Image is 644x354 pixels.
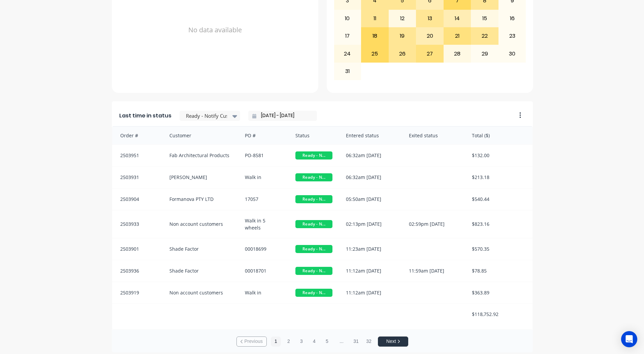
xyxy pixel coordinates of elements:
[465,238,533,260] div: $570.35
[112,188,163,210] div: 2503904
[465,145,533,166] div: $132.00
[238,238,289,260] div: 00018699
[351,337,361,347] button: 31
[499,45,526,62] div: 30
[112,145,163,166] div: 2503951
[112,210,163,238] div: 2503933
[163,127,238,144] div: Customer
[364,337,374,347] button: 32
[238,188,289,210] div: 17057
[238,145,289,166] div: PO-8581
[471,28,498,44] div: 22
[295,245,332,253] span: Ready - N...
[378,337,408,347] button: Next
[499,28,526,44] div: 23
[339,145,402,166] div: 06:32am [DATE]
[163,145,238,166] div: Fab Architectural Products
[112,282,163,304] div: 2503919
[163,210,238,238] div: Non account customers
[163,238,238,260] div: Shade Factor
[361,10,388,27] div: 11
[334,45,361,62] div: 24
[322,337,332,347] button: 5
[296,337,307,347] button: 3
[309,337,319,347] button: 4
[163,260,238,282] div: Shade Factor
[339,167,402,188] div: 06:32am [DATE]
[112,260,163,282] div: 2503936
[621,331,637,347] div: Open Intercom Messenger
[465,210,533,238] div: $823.16
[236,337,267,347] button: Previous
[444,28,471,44] div: 21
[361,28,388,44] div: 18
[339,210,402,238] div: 02:13pm [DATE]
[295,267,332,275] span: Ready - N...
[163,167,238,188] div: [PERSON_NAME]
[339,238,402,260] div: 11:23am [DATE]
[339,188,402,210] div: 05:50am [DATE]
[389,10,416,27] div: 12
[389,45,416,62] div: 26
[112,167,163,188] div: 2503931
[339,127,402,144] div: Entered status
[284,337,294,347] button: 2
[416,10,443,27] div: 13
[416,28,443,44] div: 20
[163,282,238,304] div: Non account customers
[238,210,289,238] div: Walk in 5 wheels
[295,151,332,160] span: Ready - N...
[465,167,533,188] div: $213.18
[112,238,163,260] div: 2503901
[238,127,289,144] div: PO #
[295,173,332,181] span: Ready - N...
[361,45,388,62] div: 25
[465,304,533,324] div: $118,752.92
[334,28,361,44] div: 17
[238,282,289,304] div: Walk in
[402,260,465,282] div: 11:59am [DATE]
[471,10,498,27] div: 15
[499,10,526,27] div: 16
[416,45,443,62] div: 27
[295,289,332,297] span: Ready - N...
[465,260,533,282] div: $78.85
[335,335,348,348] span: ...
[465,188,533,210] div: $540.44
[271,337,281,347] button: 1
[295,195,332,203] span: Ready - N...
[339,282,402,304] div: 11:12am [DATE]
[339,260,402,282] div: 11:12am [DATE]
[402,210,465,238] div: 02:59pm [DATE]
[465,127,533,144] div: Total ($)
[238,167,289,188] div: Walk in
[163,188,238,210] div: Formanova PTY LTD
[402,127,465,144] div: Exited status
[289,127,339,144] div: Status
[389,28,416,44] div: 19
[465,282,533,304] div: $363.89
[112,127,163,144] div: Order #
[238,260,289,282] div: 00018701
[444,10,471,27] div: 14
[444,45,471,62] div: 28
[334,10,361,27] div: 10
[295,220,332,228] span: Ready - N...
[119,112,171,120] span: Last time in status
[334,63,361,80] div: 31
[256,111,314,121] input: Filter by date
[471,45,498,62] div: 29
